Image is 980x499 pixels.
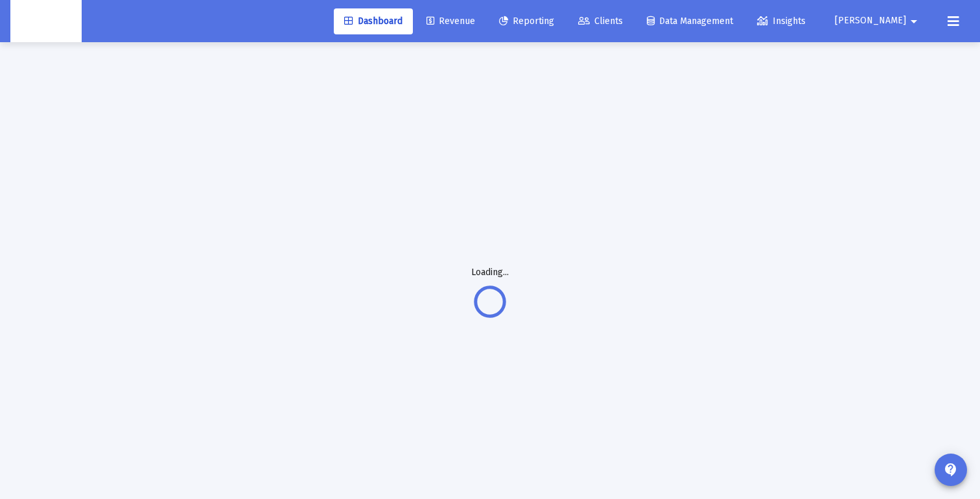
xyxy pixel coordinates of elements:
[334,8,413,34] a: Dashboard
[636,8,743,34] a: Data Management
[578,16,623,27] span: Clients
[568,8,633,34] a: Clients
[906,8,922,34] mat-icon: arrow_drop_down
[819,8,937,34] button: [PERSON_NAME]
[647,16,733,27] span: Data Management
[835,16,906,27] span: [PERSON_NAME]
[489,8,565,34] a: Reporting
[416,8,485,34] a: Revenue
[426,16,475,27] span: Revenue
[499,16,554,27] span: Reporting
[747,8,816,34] a: Insights
[757,16,806,27] span: Insights
[20,8,72,34] img: Dashboard
[344,16,402,27] span: Dashboard
[943,462,959,478] mat-icon: contact_support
